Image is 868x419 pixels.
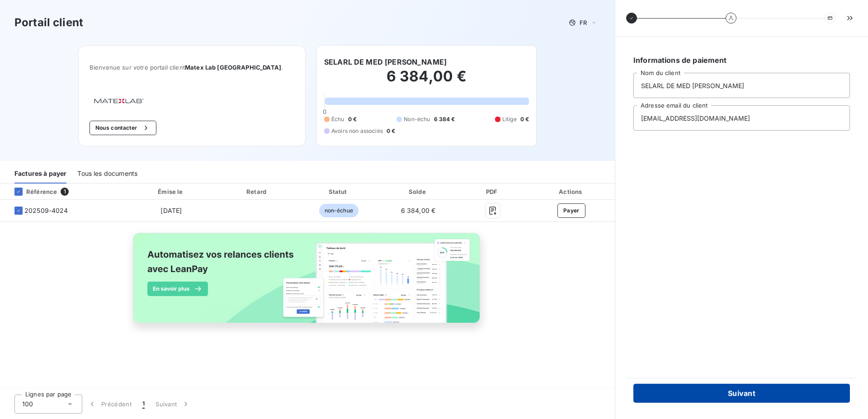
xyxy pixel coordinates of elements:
[633,73,850,98] input: placeholder
[633,105,850,131] input: placeholder
[319,204,359,217] span: non-échue
[22,400,33,409] span: 100
[323,108,326,115] span: 0
[90,121,156,135] button: Nous contacter
[401,207,436,214] span: 6 384,00 €
[24,206,68,215] span: 202509-4024
[331,127,383,135] span: Avoirs non associés
[14,14,83,31] h3: Portail client
[530,187,613,196] div: Actions
[520,115,529,123] span: 0 €
[348,115,357,123] span: 0 €
[160,207,182,214] span: [DATE]
[633,55,850,66] h6: Informations de paiement
[90,94,147,106] img: Company logo
[77,165,137,184] div: Tous les documents
[381,187,455,196] div: Solde
[387,127,395,135] span: 0 €
[218,187,297,196] div: Retard
[404,115,430,123] span: Non-échu
[128,187,214,196] div: Émise le
[7,188,57,196] div: Référence
[82,395,137,414] button: Précédent
[61,188,69,196] span: 1
[90,64,294,71] span: Bienvenue sur votre portail client .
[137,395,150,414] button: 1
[459,187,526,196] div: PDF
[324,56,447,67] h6: SELARL DE MED [PERSON_NAME]
[324,67,529,94] h2: 6 384,00 €
[557,203,585,218] button: Payer
[434,115,455,123] span: 6 384 €
[502,115,517,123] span: Litige
[150,395,196,414] button: Suivant
[331,115,344,123] span: Échu
[300,187,377,196] div: Statut
[580,19,587,26] span: FR
[14,165,66,184] div: Factures à payer
[125,227,490,339] img: banner
[633,384,850,403] button: Suivant
[142,400,145,409] span: 1
[185,64,281,71] span: Matex Lab [GEOGRAPHIC_DATA]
